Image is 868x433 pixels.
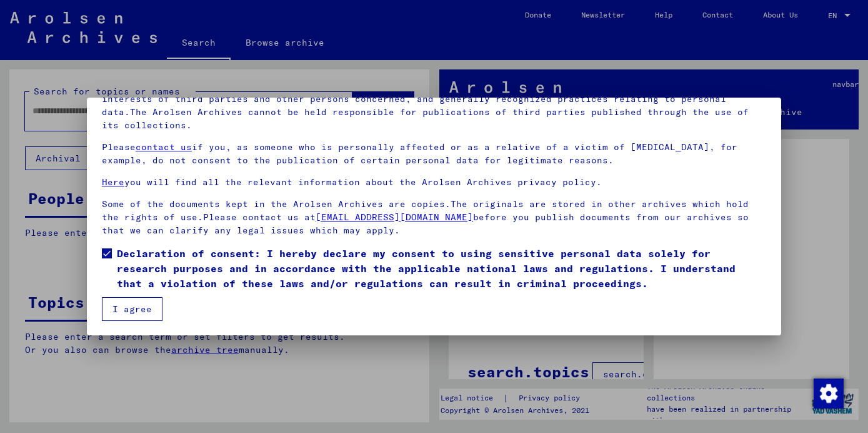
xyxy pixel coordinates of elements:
a: [EMAIL_ADDRESS][DOMAIN_NAME] [316,211,473,223]
a: Here [102,176,124,188]
p: Please note that this portal on victims of Nazi [MEDICAL_DATA] contains sensitive data on identif... [102,66,766,132]
p: Some of the documents kept in the Arolsen Archives are copies.The originals are stored in other a... [102,198,766,237]
a: contact us [136,141,192,153]
button: I agree [102,297,162,321]
p: you will find all the relevant information about the Arolsen Archives privacy policy. [102,176,766,189]
p: Please if you, as someone who is personally affected or as a relative of a victim of [MEDICAL_DAT... [102,141,766,167]
img: Change consent [814,379,844,409]
div: Change consent [813,378,843,408]
span: Declaration of consent: I hereby declare my consent to using sensitive personal data solely for r... [117,246,766,291]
